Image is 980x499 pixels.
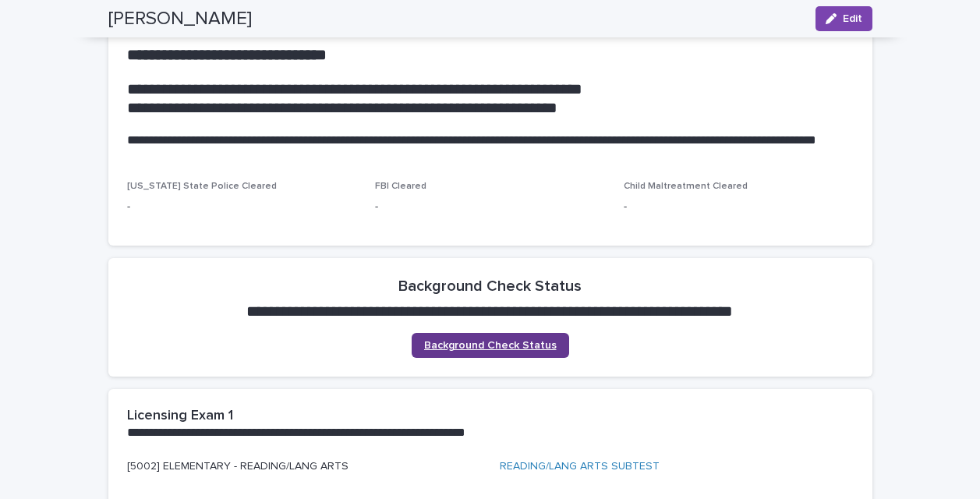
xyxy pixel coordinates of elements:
h2: Background Check Status [398,277,582,296]
a: READING/LANG ARTS SUBTEST [500,458,660,475]
h2: Licensing Exam 1 [127,408,233,425]
span: Edit [843,13,862,24]
span: [US_STATE] State Police Cleared [127,182,277,191]
p: - [127,199,357,215]
span: Background Check Status [424,340,557,351]
h2: [PERSON_NAME] [108,8,252,30]
button: Edit [815,6,872,31]
a: Background Check Status [412,333,569,358]
p: [5002] ELEMENTARY - READING/LANG ARTS [127,458,481,475]
p: - [624,199,854,215]
span: Child Maltreatment Cleared [624,182,748,191]
span: FBI Cleared [375,182,426,191]
p: - [375,199,605,215]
